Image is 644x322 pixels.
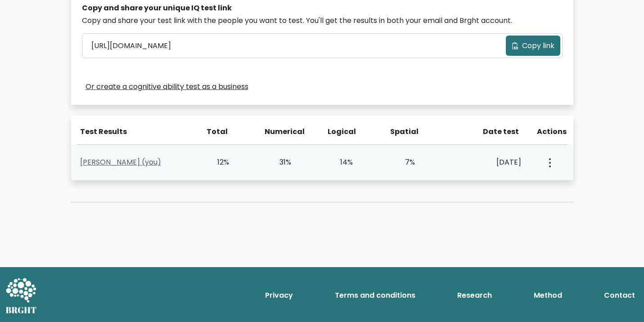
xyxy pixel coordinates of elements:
[204,157,230,168] div: 12%
[451,157,521,168] div: [DATE]
[86,81,248,92] a: Or create a cognitive ability test as a business
[453,126,526,137] div: Date test
[82,15,563,26] div: Copy and share your test link with the people you want to test. You'll get the results in both yo...
[600,286,639,304] a: Contact
[80,157,161,167] a: [PERSON_NAME] (you)
[80,126,191,137] div: Test Results
[331,286,419,304] a: Terms and conditions
[265,126,291,137] div: Numerical
[328,126,354,137] div: Logical
[390,126,416,137] div: Spatial
[202,126,228,137] div: Total
[506,36,560,56] button: Copy link
[266,157,291,168] div: 31%
[530,286,566,304] a: Method
[389,157,415,168] div: 7%
[261,286,297,304] a: Privacy
[522,40,554,51] span: Copy link
[537,126,568,137] div: Actions
[328,157,353,168] div: 14%
[82,3,563,13] div: Copy and share your unique IQ test link
[454,286,495,304] a: Research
